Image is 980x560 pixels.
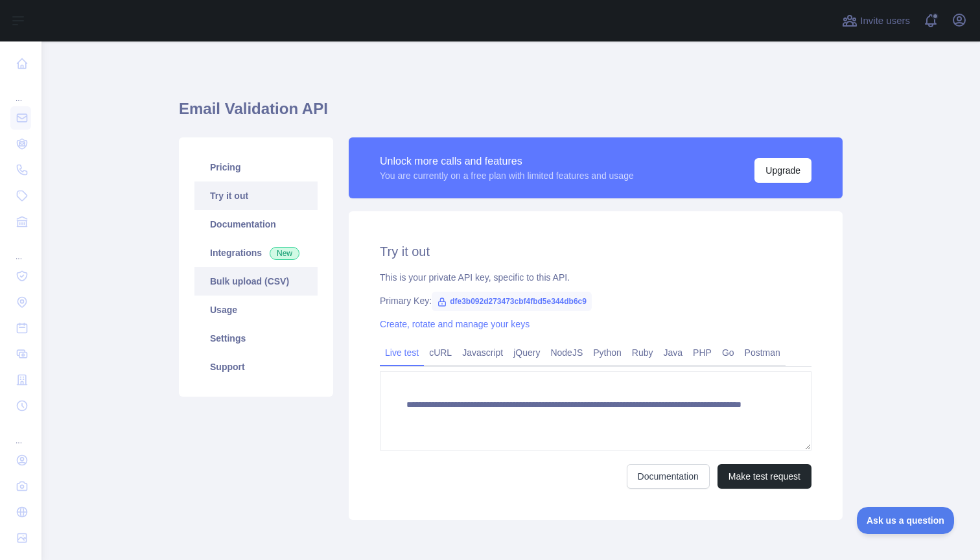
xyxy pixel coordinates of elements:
a: Python [588,342,627,363]
div: ... [10,420,31,446]
a: NodeJS [545,342,588,363]
span: New [270,247,299,260]
a: Live test [380,342,424,363]
a: Documentation [194,210,318,239]
a: Create, rotate and manage your keys [380,319,530,329]
a: Documentation [627,464,710,489]
a: Postman [740,342,786,363]
iframe: Toggle Customer Support [857,507,954,534]
span: Invite users [860,14,910,29]
button: Upgrade [754,158,811,183]
div: Unlock more calls and features [380,154,634,169]
button: Invite users [839,10,913,31]
div: This is your private API key, specific to this API. [380,271,811,284]
a: Java [659,342,688,363]
a: jQuery [508,342,545,363]
span: dfe3b092d273473cbf4fbd5e344db6c9 [432,292,592,311]
a: Settings [194,324,318,353]
div: You are currently on a free plan with limited features and usage [380,169,634,182]
a: Try it out [194,181,318,210]
div: ... [10,236,31,262]
a: cURL [424,342,457,363]
a: Bulk upload (CSV) [194,267,318,296]
a: Integrations New [194,239,318,267]
div: ... [10,78,31,104]
a: Support [194,353,318,381]
button: Make test request [717,464,811,489]
h1: Email Validation API [179,99,843,130]
a: Pricing [194,153,318,181]
div: Primary Key: [380,294,811,307]
a: Ruby [627,342,659,363]
a: PHP [688,342,717,363]
a: Javascript [457,342,508,363]
a: Usage [194,296,318,324]
h2: Try it out [380,242,811,261]
a: Go [717,342,740,363]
